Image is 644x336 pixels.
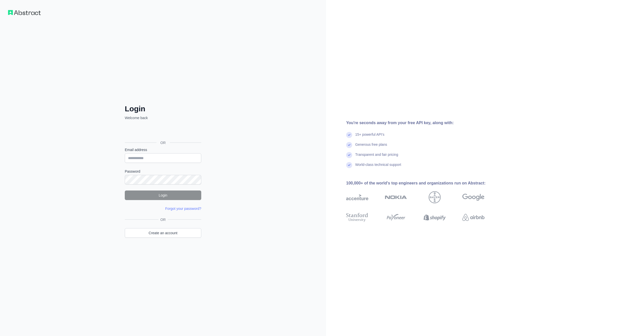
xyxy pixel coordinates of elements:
[125,190,201,200] button: Login
[125,126,200,137] div: Přihlášení přes Google. Otevře se na nové kartě
[122,126,203,137] iframe: Tlačítko Přihlášení přes Google
[346,180,501,186] div: 100,000+ of the world's top engineers and organizations run on Abstract:
[355,162,401,172] div: World-class technical support
[429,191,441,203] img: bayer
[125,228,201,238] a: Create an account
[346,120,501,126] div: You're seconds away from your free API key, along with:
[346,191,368,203] img: accenture
[462,191,485,203] img: google
[125,169,201,174] label: Password
[346,162,352,168] img: check mark
[385,212,407,223] img: payoneer
[424,212,446,223] img: shopify
[462,212,485,223] img: airbnb
[346,142,352,148] img: check mark
[346,152,352,158] img: check mark
[156,140,170,145] span: OR
[385,191,407,203] img: nokia
[355,142,387,152] div: Generous free plans
[125,147,201,152] label: Email address
[355,132,384,142] div: 15+ powerful API's
[125,115,201,120] p: Welcome back
[158,217,168,222] span: OR
[355,152,398,162] div: Transparent and fair pricing
[165,207,201,211] a: Forgot your password?
[346,132,352,138] img: check mark
[125,104,201,113] h2: Login
[8,10,41,15] img: Workflow
[346,212,368,223] img: stanford university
